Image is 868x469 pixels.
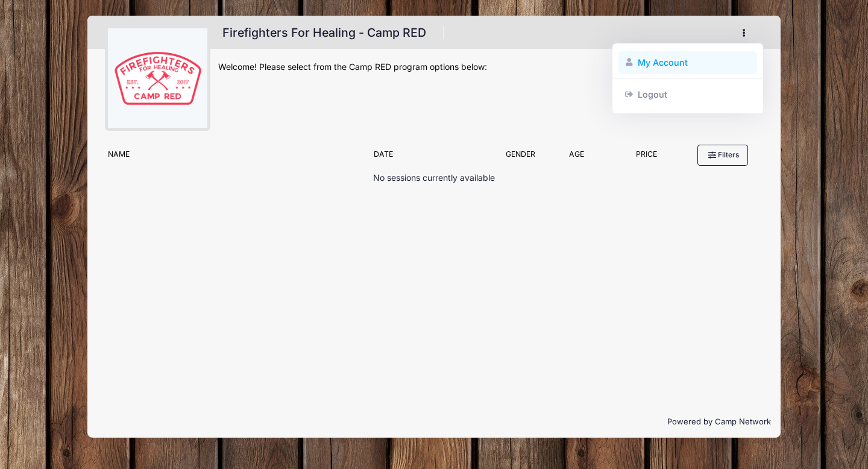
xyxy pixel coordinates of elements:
div: Name [102,149,368,166]
h1: Firefighters For Healing - Camp RED [218,22,430,43]
button: Filters [697,145,748,165]
a: Logout [618,83,758,105]
div: Gender [494,149,547,166]
div: Age [547,149,606,166]
p: Powered by Camp Network [97,416,771,428]
div: Date [368,149,494,166]
div: Price [606,149,686,166]
div: Welcome! Please select from the Camp RED program options below: [218,61,763,74]
a: My Account [618,51,758,74]
img: logo [113,33,203,124]
p: No sessions currently available [373,172,495,184]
